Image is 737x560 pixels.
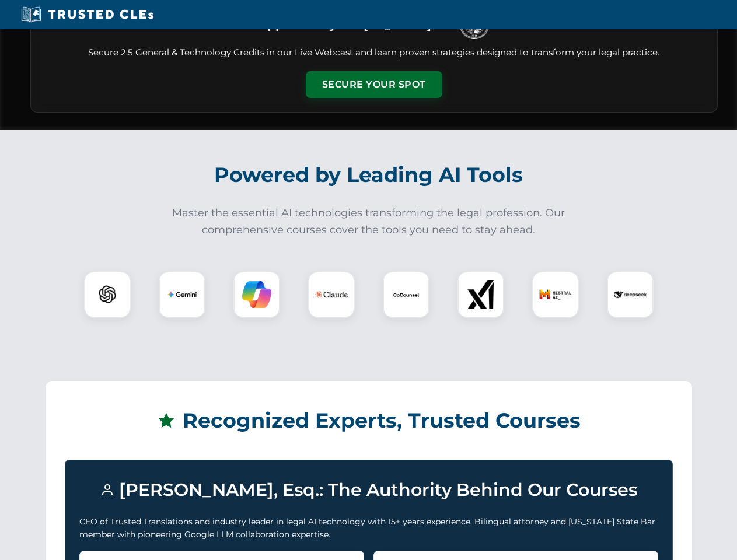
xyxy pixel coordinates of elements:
[466,280,495,309] img: xAI Logo
[84,271,131,318] div: ChatGPT
[167,280,197,309] img: Gemini Logo
[539,278,572,311] img: Mistral AI Logo
[532,271,579,318] div: Mistral AI
[159,271,205,318] div: Gemini
[90,278,124,311] img: ChatGPT Logo
[79,474,658,506] h3: [PERSON_NAME], Esq.: The Authority Behind Our Courses
[315,278,348,311] img: Claude Logo
[18,6,157,23] img: Trusted CLEs
[65,400,673,441] h2: Recognized Experts, Trusted Courses
[165,205,573,239] p: Master the essential AI technologies transforming the legal profession. Our comprehensive courses...
[607,271,654,318] div: DeepSeek
[233,271,280,318] div: Copilot
[614,278,647,311] img: DeepSeek Logo
[457,271,504,318] div: xAI
[383,271,429,318] div: CoCounsel
[308,271,355,318] div: Claude
[392,280,421,309] img: CoCounsel Logo
[45,46,703,60] p: Secure 2.5 General & Technology Credits in our Live Webcast and learn proven strategies designed ...
[242,280,271,309] img: Copilot Logo
[306,71,442,98] button: Secure Your Spot
[46,155,692,195] h2: Powered by Leading AI Tools
[79,515,658,541] p: CEO of Trusted Translations and industry leader in legal AI technology with 15+ years experience....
